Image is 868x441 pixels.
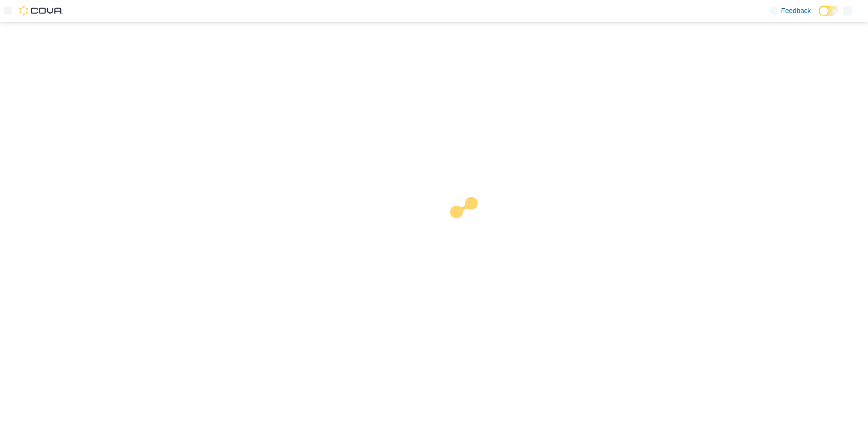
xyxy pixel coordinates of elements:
[781,6,811,15] span: Feedback
[819,6,839,16] input: Dark Mode
[434,190,507,262] img: cova-loader
[19,6,63,15] img: Cova
[819,16,819,16] span: Dark Mode
[766,1,815,20] a: Feedback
